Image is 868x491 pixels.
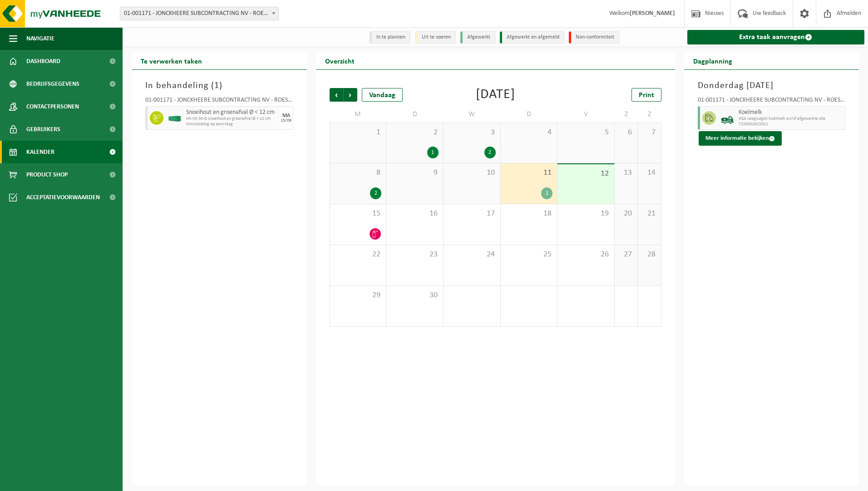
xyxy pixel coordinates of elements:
td: V [557,106,615,123]
span: 01-001171 - JONCKHEERE SUBCONTRACTING NV - ROESELARE [120,7,279,20]
div: Vandaag [362,88,403,102]
li: Afgewerkt [460,31,495,44]
span: HK-XC-30-G snoeihout en groenafval Ø < 12 cm [186,116,277,122]
img: BL-LQ-LV [720,111,734,125]
li: Afgewerkt en afgemeld [500,31,564,44]
h2: Te verwerken taken [132,52,211,69]
div: 01-001171 - JONCKHEERE SUBCONTRACTING NV - ROESELARE [145,97,293,106]
span: 11 [505,168,553,178]
span: Volgende [344,88,357,102]
div: [DATE] [476,88,515,102]
span: Koelmelk [739,109,843,116]
span: 16 [391,209,439,219]
span: 10 [448,168,496,178]
li: Uit te voeren [415,31,456,44]
h3: Donderdag [DATE] [698,79,846,93]
span: Kalender [26,141,54,163]
span: T250002615921 [739,122,843,127]
span: Vorige [330,88,343,102]
td: M [330,106,387,123]
span: 28 [642,250,656,260]
span: 26 [562,250,610,260]
span: 1 [214,81,219,90]
span: Acceptatievoorwaarden [26,186,100,209]
span: 17 [448,209,496,219]
td: D [386,106,444,123]
td: D [501,106,558,123]
span: Navigatie [26,27,54,50]
span: 27 [619,250,633,260]
li: Non-conformiteit [569,31,619,44]
span: 21 [642,209,656,219]
span: 8 [335,168,382,178]
td: Z [638,106,661,123]
span: 1 [335,128,382,137]
div: MA [282,113,290,118]
div: 01-001171 - JONCKHEERE SUBCONTRACTING NV - ROESELARE [698,97,846,106]
button: Meer informatie bekijken [699,131,782,146]
span: 2 [391,128,439,137]
span: Omwisseling op aanvraag [186,122,277,127]
div: 1 [541,187,552,199]
span: 01-001171 - JONCKHEERE SUBCONTRACTING NV - ROESELARE [120,7,278,20]
span: 24 [448,250,496,260]
span: 25 [505,250,553,260]
span: Print [639,92,654,99]
span: 3 [448,128,496,137]
img: HK-XC-30-GN-00 [168,115,182,122]
span: 9 [391,168,439,178]
span: Product Shop [26,163,68,186]
span: 30 [391,290,439,300]
td: W [444,106,501,123]
span: Gebruikers [26,118,60,141]
span: KGA Leegzuigen koelmelk en/of afgewerkte olie [739,116,843,122]
span: Snoeihout en groenafval Ø < 12 cm [186,109,277,116]
span: Dashboard [26,50,60,73]
td: Z [615,106,638,123]
span: Bedrijfsgegevens [26,73,79,95]
span: 12 [562,169,610,179]
span: Contactpersonen [26,95,79,118]
span: 13 [619,168,633,178]
span: 18 [505,209,553,219]
span: 19 [562,209,610,219]
li: In te plannen [370,31,410,44]
span: 29 [335,290,382,300]
span: 7 [642,128,656,137]
span: 23 [391,250,439,260]
span: 6 [619,128,633,137]
div: 1 [427,147,439,158]
h2: Overzicht [316,52,364,69]
div: 2 [484,147,496,158]
span: 5 [562,128,610,137]
strong: [PERSON_NAME] [630,10,675,17]
span: 14 [642,168,656,178]
h2: Dagplanning [684,52,741,69]
a: Extra taak aanvragen [687,30,865,44]
span: 4 [505,128,553,137]
span: 15 [335,209,382,219]
div: 15/09 [281,118,291,123]
a: Print [631,88,661,102]
h3: In behandeling ( ) [145,79,293,93]
span: 20 [619,209,633,219]
span: 22 [335,250,382,260]
div: 2 [370,187,381,199]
